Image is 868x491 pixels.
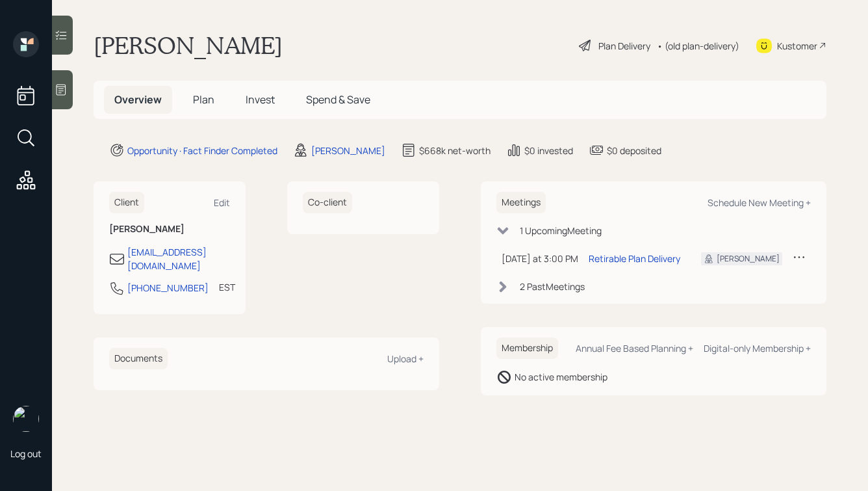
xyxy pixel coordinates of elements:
[109,192,144,213] h6: Client
[708,196,811,209] div: Schedule New Meeting +
[419,144,491,157] div: $668k net-worth
[589,252,680,265] div: Retirable Plan Delivery
[598,39,650,53] div: Plan Delivery
[109,224,230,235] h6: [PERSON_NAME]
[10,447,42,460] div: Log out
[496,338,558,359] h6: Membership
[303,192,352,213] h6: Co-client
[219,280,235,294] div: EST
[109,348,168,369] h6: Documents
[193,92,214,107] span: Plan
[127,144,277,157] div: Opportunity · Fact Finder Completed
[576,342,693,354] div: Annual Fee Based Planning +
[311,144,385,157] div: [PERSON_NAME]
[607,144,661,157] div: $0 deposited
[127,245,230,272] div: [EMAIL_ADDRESS][DOMAIN_NAME]
[520,280,585,293] div: 2 Past Meeting s
[306,92,370,107] span: Spend & Save
[520,224,602,237] div: 1 Upcoming Meeting
[94,31,283,60] h1: [PERSON_NAME]
[214,196,230,209] div: Edit
[387,352,424,365] div: Upload +
[515,370,607,384] div: No active membership
[657,39,739,53] div: • (old plan-delivery)
[246,92,275,107] span: Invest
[524,144,573,157] div: $0 invested
[777,39,817,53] div: Kustomer
[496,192,546,213] h6: Meetings
[704,342,811,354] div: Digital-only Membership +
[127,281,209,295] div: [PHONE_NUMBER]
[717,253,780,265] div: [PERSON_NAME]
[114,92,162,107] span: Overview
[13,406,39,432] img: hunter_neumayer.jpg
[502,252,578,265] div: [DATE] at 3:00 PM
